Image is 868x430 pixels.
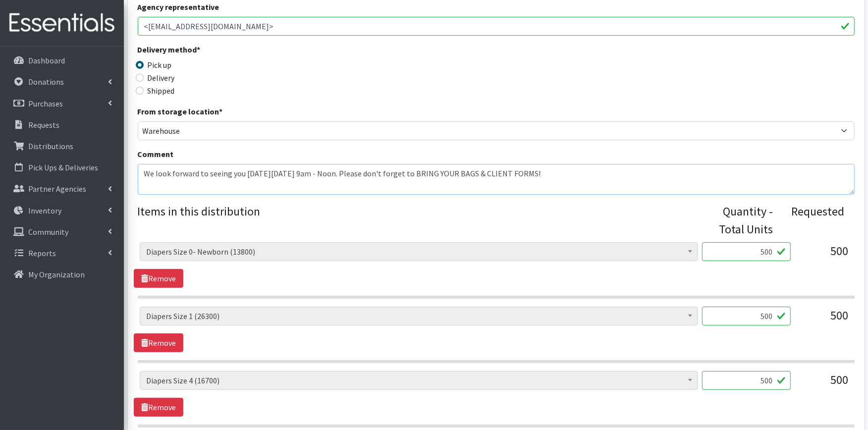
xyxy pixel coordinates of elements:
[138,44,317,59] legend: Delivery method
[702,371,791,390] input: Quantity
[4,158,120,177] a: Pick Ups & Deliveries
[4,265,120,284] a: My Organization
[138,106,223,117] label: From storage location
[4,115,120,135] a: Requests
[711,203,773,238] div: Quantity - Total Units
[4,94,120,113] a: Purchases
[4,51,120,70] a: Dashboard
[28,55,65,65] p: Dashboard
[134,398,183,417] a: Remove
[783,203,845,238] div: Requested
[134,269,183,288] a: Remove
[28,227,68,237] p: Community
[4,136,120,156] a: Distributions
[799,307,848,333] div: 500
[138,203,711,234] legend: Items in this distribution
[140,307,698,325] span: Diapers Size 1 (26300)
[148,72,175,84] label: Delivery
[28,99,63,108] p: Purchases
[197,45,201,54] abbr: required
[134,333,183,352] a: Remove
[138,1,219,13] label: Agency representative
[140,242,698,261] span: Diapers Size 0- Newborn (13800)
[28,162,98,172] p: Pick Ups & Deliveries
[28,184,86,194] p: Partner Agencies
[28,248,56,258] p: Reports
[28,141,73,151] p: Distributions
[799,371,848,398] div: 500
[28,206,61,215] p: Inventory
[702,242,791,261] input: Quantity
[4,222,120,242] a: Community
[140,371,698,390] span: Diapers Size 4 (16700)
[28,269,85,279] p: My Organization
[4,243,120,263] a: Reports
[4,72,120,92] a: Donations
[28,120,59,130] p: Requests
[4,179,120,199] a: Partner Agencies
[219,107,223,116] abbr: required
[799,242,848,269] div: 500
[4,6,120,40] img: HumanEssentials
[146,374,692,387] span: Diapers Size 4 (16700)
[148,59,172,71] label: Pick up
[138,148,174,160] label: Comment
[148,85,175,97] label: Shipped
[146,309,692,323] span: Diapers Size 1 (26300)
[146,245,692,259] span: Diapers Size 0- Newborn (13800)
[28,77,64,87] p: Donations
[4,201,120,220] a: Inventory
[702,307,791,325] input: Quantity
